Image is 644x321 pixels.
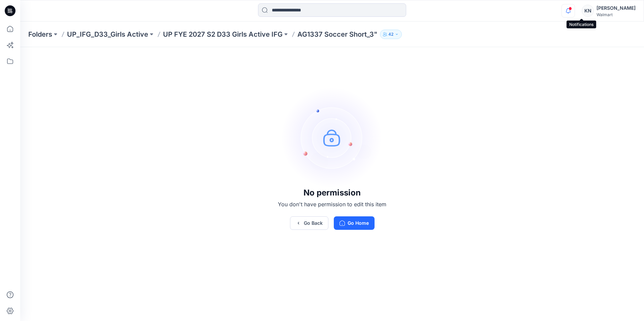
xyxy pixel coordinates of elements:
a: Folders [28,30,52,39]
p: You don't have permission to edit this item [278,200,386,208]
p: AG1337 Soccer Short_3" [297,30,377,39]
img: no-perm.svg [282,87,383,188]
div: [PERSON_NAME] [597,4,636,12]
a: UP FYE 2027 S2 D33 Girls Active IFG [163,30,283,39]
a: UP_IFG_D33_Girls Active [67,30,148,39]
button: Go Home [334,216,375,230]
div: Walmart [597,12,636,17]
p: 42 [388,31,393,38]
div: KN [582,5,594,17]
button: Go Back [290,216,328,230]
button: 42 [380,30,402,39]
h3: No permission [278,188,386,198]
